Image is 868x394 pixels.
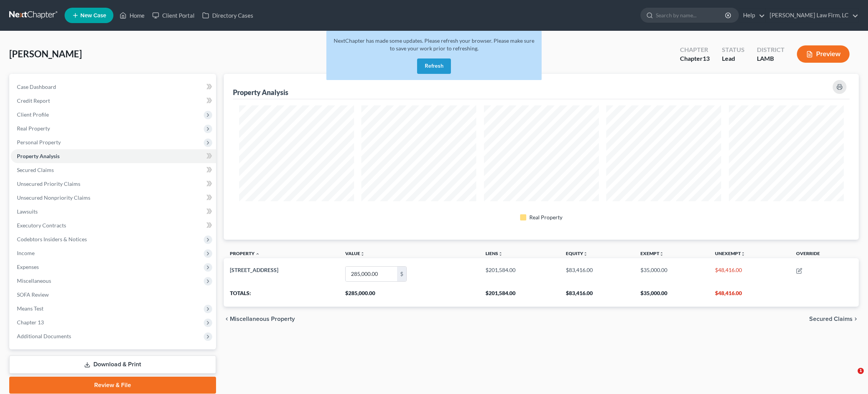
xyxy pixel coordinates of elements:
[680,45,710,54] div: Chapter
[17,250,35,256] span: Income
[17,291,49,298] span: SOFA Review
[17,319,44,326] span: Chapter 13
[148,8,198,22] a: Client Portal
[334,37,534,52] span: NextChapter has made some updates. Please refresh your browser. Please make sure to save your wor...
[858,368,864,374] span: 1
[17,305,43,312] span: Means Test
[17,153,60,159] span: Property Analysis
[560,263,634,285] td: $83,416.00
[741,252,745,256] i: unfold_more
[486,250,503,256] a: Liensunfold_more
[529,214,562,221] div: Real Property
[680,54,710,63] div: Chapter
[9,356,216,374] a: Download & Print
[17,97,50,104] span: Credit Report
[198,8,257,22] a: Directory Cases
[339,285,479,307] th: $285,000.00
[11,219,216,232] a: Executory Contracts
[17,125,50,132] span: Real Property
[11,94,216,108] a: Credit Report
[722,45,745,54] div: Status
[709,263,790,285] td: $48,416.00
[80,13,106,18] span: New Case
[116,8,148,22] a: Home
[11,288,216,302] a: SOFA Review
[739,8,765,22] a: Help
[757,54,785,63] div: LAMB
[17,194,90,201] span: Unsecured Nonpriority Claims
[397,267,406,281] div: $
[715,250,745,256] a: Unexemptunfold_more
[583,252,588,256] i: unfold_more
[640,250,664,256] a: Exemptunfold_more
[809,316,853,322] span: Secured Claims
[255,252,260,256] i: expand_less
[560,285,634,307] th: $83,416.00
[17,139,61,145] span: Personal Property
[634,285,709,307] th: $35,000.00
[709,285,790,307] th: $48,416.00
[11,191,216,205] a: Unsecured Nonpriority Claims
[17,264,39,270] span: Expenses
[9,48,82,59] span: [PERSON_NAME]
[17,208,38,215] span: Lawsuits
[656,8,726,22] input: Search by name...
[11,205,216,219] a: Lawsuits
[11,177,216,191] a: Unsecured Priority Claims
[230,250,260,256] a: Property expand_less
[479,263,560,285] td: $201,584.00
[790,246,859,263] th: Override
[757,45,785,54] div: District
[230,267,278,273] span: [STREET_ADDRESS]
[479,285,560,307] th: $201,584.00
[230,316,295,322] span: Miscellaneous Property
[224,285,339,307] th: Totals:
[634,263,709,285] td: $35,000.00
[809,316,859,322] button: Secured Claims chevron_right
[224,316,295,322] button: chevron_left Miscellaneous Property
[17,236,87,242] span: Codebtors Insiders & Notices
[345,250,365,256] a: Valueunfold_more
[9,377,216,394] a: Review & File
[853,316,859,322] i: chevron_right
[842,368,860,386] iframe: Intercom live chat
[17,277,51,284] span: Miscellaneous
[17,180,80,187] span: Unsecured Priority Claims
[17,333,71,339] span: Additional Documents
[360,252,365,256] i: unfold_more
[11,163,216,177] a: Secured Claims
[17,111,49,118] span: Client Profile
[224,316,230,322] i: chevron_left
[722,54,745,63] div: Lead
[659,252,664,256] i: unfold_more
[498,252,503,256] i: unfold_more
[346,267,397,281] input: 0.00
[11,80,216,94] a: Case Dashboard
[766,8,858,22] a: [PERSON_NAME] Law Firm, LC
[17,83,56,90] span: Case Dashboard
[17,222,66,229] span: Executory Contracts
[11,149,216,163] a: Property Analysis
[233,88,288,97] div: Property Analysis
[17,167,54,173] span: Secured Claims
[417,58,451,74] button: Refresh
[703,55,710,62] span: 13
[797,45,850,63] button: Preview
[566,250,588,256] a: Equityunfold_more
